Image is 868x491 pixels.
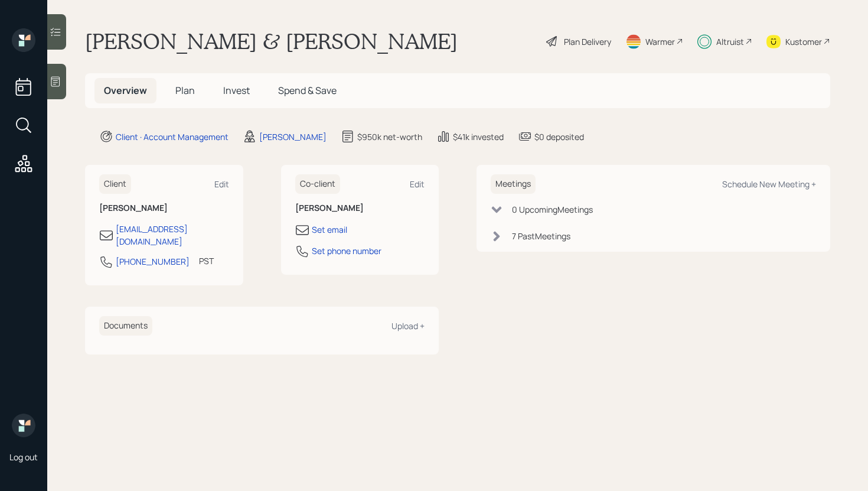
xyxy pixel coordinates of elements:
img: retirable_logo.png [12,414,35,437]
h6: [PERSON_NAME] [99,203,229,213]
h6: Documents [99,316,152,336]
div: PST [199,255,214,267]
span: Overview [104,84,147,97]
h6: Client [99,174,131,194]
span: Plan [175,84,195,97]
h6: Meetings [491,174,536,194]
div: [PHONE_NUMBER] [116,255,190,268]
div: Kustomer [785,35,822,48]
div: [EMAIL_ADDRESS][DOMAIN_NAME] [116,223,229,248]
h6: Co-client [295,174,340,194]
div: Altruist [716,35,744,48]
span: Invest [223,84,250,97]
div: Edit [214,178,229,190]
div: $0 deposited [534,131,584,143]
div: 7 Past Meeting s [512,230,570,242]
div: Set email [312,223,347,236]
div: Client · Account Management [116,131,229,143]
div: [PERSON_NAME] [259,131,327,143]
div: Edit [410,178,425,190]
div: Plan Delivery [564,35,611,48]
div: Warmer [645,35,675,48]
div: $950k net-worth [357,131,422,143]
h1: [PERSON_NAME] & [PERSON_NAME] [85,28,458,54]
div: Log out [9,451,38,463]
div: 0 Upcoming Meeting s [512,203,593,216]
div: Set phone number [312,245,381,257]
div: $41k invested [453,131,504,143]
h6: [PERSON_NAME] [295,203,425,213]
div: Upload + [391,320,425,331]
span: Spend & Save [278,84,337,97]
div: Schedule New Meeting + [722,178,816,190]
